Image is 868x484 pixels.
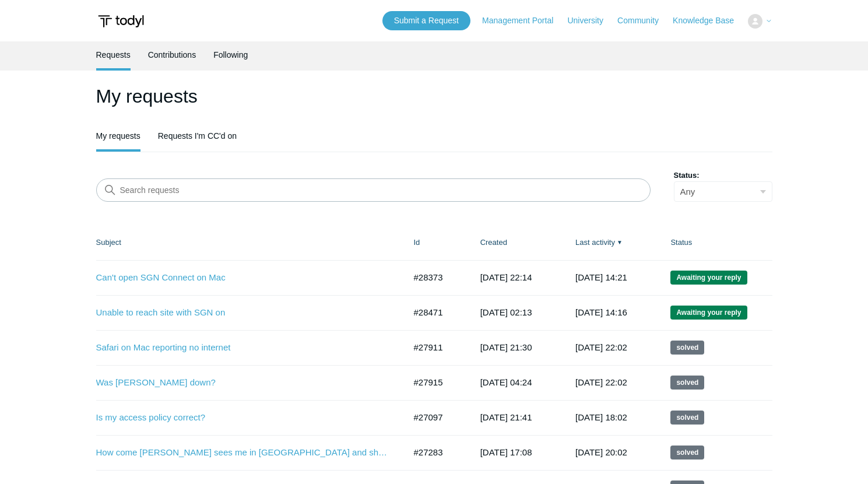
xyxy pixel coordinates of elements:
[670,271,747,285] span: We are waiting for you to respond
[96,271,388,285] a: Can't open SGN Connect on Mac
[96,341,388,355] a: Safari on Mac reporting no internet
[382,11,470,30] a: Submit a Request
[480,447,532,457] time: 2025-08-11T17:08:39+00:00
[575,377,627,387] time: 2025-09-12T22:02:23+00:00
[673,15,746,27] a: Knowledge Base
[670,411,704,425] span: This request has been solved
[402,365,469,400] td: #27915
[617,15,670,27] a: Community
[575,447,627,457] time: 2025-08-31T20:02:29+00:00
[158,122,237,149] a: Requests I'm CC'd on
[213,41,248,68] a: Following
[480,412,532,422] time: 2025-08-06T21:41:33+00:00
[567,15,614,27] a: University
[480,377,532,387] time: 2025-09-04T04:24:53+00:00
[96,41,131,68] a: Requests
[575,272,627,282] time: 2025-09-29T14:21:58+00:00
[575,412,627,422] time: 2025-09-07T18:02:08+00:00
[96,306,388,320] a: Unable to reach site with SGN on
[402,435,469,470] td: #27283
[670,446,704,460] span: This request has been solved
[96,225,402,260] th: Subject
[96,446,388,460] a: How come [PERSON_NAME] sees me in [GEOGRAPHIC_DATA] and shows content in Spanish?
[96,10,146,32] img: Todyl Support Center Help Center home page
[670,376,704,390] span: This request has been solved
[575,238,615,247] a: Last activity▼
[670,306,747,320] span: We are waiting for you to respond
[402,260,469,295] td: #28373
[480,342,532,352] time: 2025-09-03T21:30:46+00:00
[402,295,469,330] td: #28471
[659,225,772,260] th: Status
[148,41,196,68] a: Contributions
[480,238,507,247] a: Created
[670,341,704,355] span: This request has been solved
[480,307,532,317] time: 2025-09-27T02:13:33+00:00
[96,376,388,390] a: Was [PERSON_NAME] down?
[482,15,565,27] a: Management Portal
[96,411,388,425] a: Is my access policy correct?
[575,307,627,317] time: 2025-09-29T14:16:31+00:00
[96,178,651,202] input: Search requests
[96,82,772,110] h1: My requests
[674,170,772,181] label: Status:
[617,238,623,247] span: ▼
[480,272,532,282] time: 2025-09-24T22:14:11+00:00
[402,400,469,435] td: #27097
[402,225,469,260] th: Id
[402,330,469,365] td: #27911
[96,122,140,149] a: My requests
[575,342,627,352] time: 2025-09-13T22:02:03+00:00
